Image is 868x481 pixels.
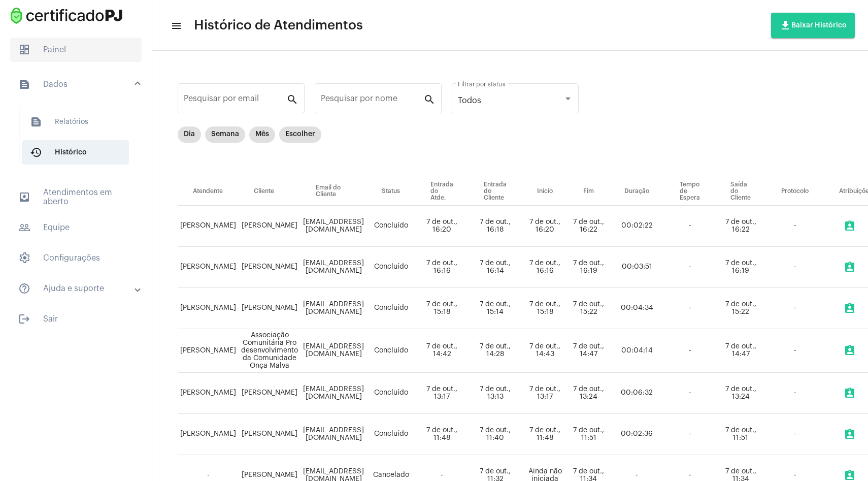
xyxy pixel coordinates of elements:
[10,185,142,209] span: Atendimentos em aberto
[178,414,239,455] td: [PERSON_NAME]
[301,329,366,373] td: [EMAIL_ADDRESS][DOMAIN_NAME]
[844,261,856,273] mat-icon: assignment_ind
[779,19,791,31] mat-icon: file_download
[766,373,824,414] td: -
[239,329,301,373] td: Associação Comunitária Pro desenvolvimento da Comunidade Onça Malva
[10,215,142,240] span: Equipe
[239,206,301,247] td: [PERSON_NAME]
[766,247,824,288] td: -
[18,282,30,295] mat-icon: sidenav icon
[715,414,766,455] td: 7 de out., 11:51
[18,78,30,90] mat-icon: sidenav icon
[415,288,469,329] td: 7 de out., 15:18
[522,329,568,373] td: 7 de out., 14:43
[415,414,469,455] td: 7 de out., 11:48
[609,206,664,247] td: 00:02:22
[423,93,436,105] mat-icon: search
[609,414,664,455] td: 00:02:36
[609,177,664,206] th: Duração
[568,414,609,455] td: 7 de out., 11:51
[715,177,766,206] th: Saída do Cliente
[415,206,469,247] td: 7 de out., 16:20
[178,126,201,143] mat-chip: Dia
[6,101,152,179] div: sidenav iconDados
[715,373,766,414] td: 7 de out., 13:24
[30,146,42,158] mat-icon: sidenav icon
[715,206,766,247] td: 7 de out., 16:22
[286,93,298,105] mat-icon: search
[301,414,366,455] td: [EMAIL_ADDRESS][DOMAIN_NAME]
[664,414,715,455] td: -
[844,387,856,399] mat-icon: assignment_ind
[568,329,609,373] td: 7 de out., 14:47
[178,288,239,329] td: [PERSON_NAME]
[239,247,301,288] td: [PERSON_NAME]
[18,313,30,325] mat-icon: sidenav icon
[18,221,30,234] mat-icon: sidenav icon
[279,126,321,143] mat-chip: Escolher
[18,191,30,203] mat-icon: sidenav icon
[766,206,824,247] td: -
[301,177,366,206] th: Email do Cliente
[522,288,568,329] td: 7 de out., 15:18
[469,247,522,288] td: 7 de out., 16:14
[415,373,469,414] td: 7 de out., 13:17
[766,414,824,455] td: -
[609,329,664,373] td: 00:04:14
[664,177,715,206] th: Tempo de Espera
[469,414,522,455] td: 7 de out., 11:40
[10,38,142,62] span: Painel
[184,96,286,105] input: Pesquisar por email
[178,177,239,206] th: Atendente
[366,329,415,373] td: Concluído
[568,373,609,414] td: 7 de out., 13:24
[664,329,715,373] td: -
[22,110,129,134] span: Relatórios
[458,97,481,105] span: Todos
[522,373,568,414] td: 7 de out., 13:17
[10,246,142,270] span: Configurações
[771,13,855,38] button: Baixar Histórico
[664,206,715,247] td: -
[366,373,415,414] td: Concluído
[609,247,664,288] td: 00:03:51
[766,177,824,206] th: Protocolo
[6,276,152,301] mat-expansion-panel-header: sidenav iconAjuda e suporte
[715,247,766,288] td: 7 de out., 16:19
[779,22,847,29] span: Baixar Histórico
[415,247,469,288] td: 7 de out., 16:16
[469,206,522,247] td: 7 de out., 16:18
[18,78,136,90] mat-panel-title: Dados
[844,220,856,232] mat-icon: assignment_ind
[18,252,30,264] span: sidenav icon
[609,288,664,329] td: 00:04:34
[522,414,568,455] td: 7 de out., 11:48
[715,288,766,329] td: 7 de out., 15:22
[522,177,568,206] th: Início
[469,288,522,329] td: 7 de out., 15:14
[178,206,239,247] td: [PERSON_NAME]
[366,177,415,206] th: Status
[18,44,30,56] span: sidenav icon
[664,373,715,414] td: -
[205,126,245,143] mat-chip: Semana
[609,373,664,414] td: 00:06:32
[8,5,125,26] img: fba4626d-73b5-6c3e-879c-9397d3eee438.png
[10,307,142,331] span: Sair
[568,206,609,247] td: 7 de out., 16:22
[766,288,824,329] td: -
[568,177,609,206] th: Fim
[844,302,856,314] mat-icon: assignment_ind
[301,247,366,288] td: [EMAIL_ADDRESS][DOMAIN_NAME]
[469,329,522,373] td: 7 de out., 14:28
[301,288,366,329] td: [EMAIL_ADDRESS][DOMAIN_NAME]
[6,68,152,101] mat-expansion-panel-header: sidenav iconDados
[366,206,415,247] td: Concluído
[30,116,42,128] mat-icon: sidenav icon
[469,373,522,414] td: 7 de out., 13:13
[301,373,366,414] td: [EMAIL_ADDRESS][DOMAIN_NAME]
[366,247,415,288] td: Concluído
[239,373,301,414] td: [PERSON_NAME]
[715,329,766,373] td: 7 de out., 14:47
[766,329,824,373] td: -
